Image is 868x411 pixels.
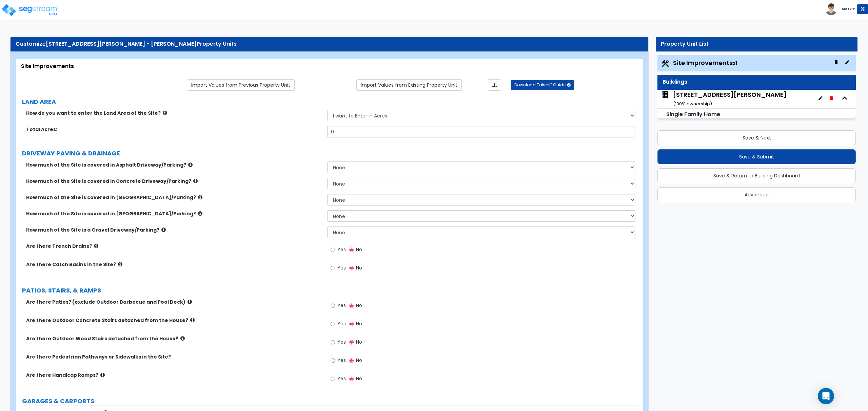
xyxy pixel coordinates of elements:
[163,110,167,115] i: click for more info!
[661,40,852,48] div: Property Unit List
[657,149,856,164] button: Save & Submit
[842,6,852,12] b: Mark
[356,357,362,364] span: No
[349,357,354,364] input: No
[26,353,322,360] label: Are there Pedestrian Pathways or Sidewalks in the Site?
[349,339,354,346] input: No
[337,357,346,364] span: Yes
[26,299,322,305] label: Are there Patios? (exclude Outdoor Barbecue and Pool Deck)
[331,246,335,254] input: Yes
[337,339,346,345] span: Yes
[331,320,335,328] input: Yes
[21,63,638,70] div: Site Improvements
[1,3,59,17] img: logo_pro_r.png
[356,375,362,382] span: No
[188,299,192,304] i: click for more info!
[46,40,197,48] span: [STREET_ADDRESS][PERSON_NAME] - [PERSON_NAME]
[94,243,98,248] i: click for more info!
[26,372,322,378] label: Are there Handicap Ramps?
[22,397,639,406] label: GARAGES & CARPORTS
[26,226,322,233] label: How much of the Site is a Gravel Driveway/Parking?
[673,90,787,108] div: [STREET_ADDRESS][PERSON_NAME]
[331,375,335,383] input: Yes
[657,130,856,145] button: Save & Next
[818,388,834,404] div: Open Intercom Messenger
[198,195,202,200] i: click for more info!
[190,318,195,323] i: click for more info!
[337,320,346,327] span: Yes
[663,78,851,86] div: Buildings
[514,82,566,88] span: Download Takeoff Guide
[825,3,837,15] img: avatar.png
[22,286,639,295] label: PATIOS, STAIRS, & RAMPS
[356,339,362,345] span: No
[26,194,322,201] label: How much of the Site is covered in [GEOGRAPHIC_DATA]/Parking?
[673,59,737,67] span: Site Improvements
[488,79,501,91] a: Import the dynamic attributes value through Excel sheet
[161,227,166,232] i: click for more info!
[349,264,354,272] input: No
[180,336,185,341] i: click for more info!
[26,126,322,133] label: Total Acres:
[511,80,574,90] button: Download Takeoff Guide
[331,357,335,364] input: Yes
[349,246,354,254] input: No
[26,335,322,342] label: Are there Outdoor Wood Stairs detached from the House?
[337,264,346,271] span: Yes
[331,339,335,346] input: Yes
[673,101,712,107] small: ( 100 % ownership)
[356,246,362,253] span: No
[661,90,787,108] span: 809 Custis Ave
[337,375,346,382] span: Yes
[337,246,346,253] span: Yes
[356,264,362,271] span: No
[356,302,362,309] span: No
[331,264,335,272] input: Yes
[193,178,198,183] i: click for more info!
[188,162,193,167] i: click for more info!
[22,98,639,106] label: LAND AREA
[26,110,322,116] label: How do you want to enter the Land Area of the Site?
[26,210,322,217] label: How much of the Site is covered in [GEOGRAPHIC_DATA]/Parking?
[337,302,346,309] span: Yes
[356,79,462,91] a: Import the dynamic attribute values from existing properties.
[331,302,335,309] input: Yes
[26,161,322,168] label: How much of the Site is covered in Asphalt Driveway/Parking?
[657,168,856,183] button: Save & Return to Building Dashboard
[26,261,322,268] label: Are there Catch Basins in the Site?
[356,320,362,327] span: No
[657,187,856,202] button: Advanced
[26,178,322,185] label: How much of the Site is covered in Concrete Driveway/Parking?
[733,60,737,67] small: x1
[198,211,202,216] i: click for more info!
[100,372,105,377] i: click for more info!
[661,59,670,68] img: Construction.png
[118,262,122,267] i: click for more info!
[22,149,639,158] label: DRIVEWAY PAVING & DRAINAGE
[16,40,643,48] div: Customize Property Units
[349,375,354,383] input: No
[187,79,295,91] a: Import the dynamic attribute values from previous properties.
[26,243,322,250] label: Are there Trench Drains?
[666,110,720,118] small: Single Family Home
[661,90,670,99] img: building.svg
[349,320,354,328] input: No
[349,302,354,309] input: No
[26,317,322,324] label: Are there Outdoor Concrete Stairs detached from the House?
